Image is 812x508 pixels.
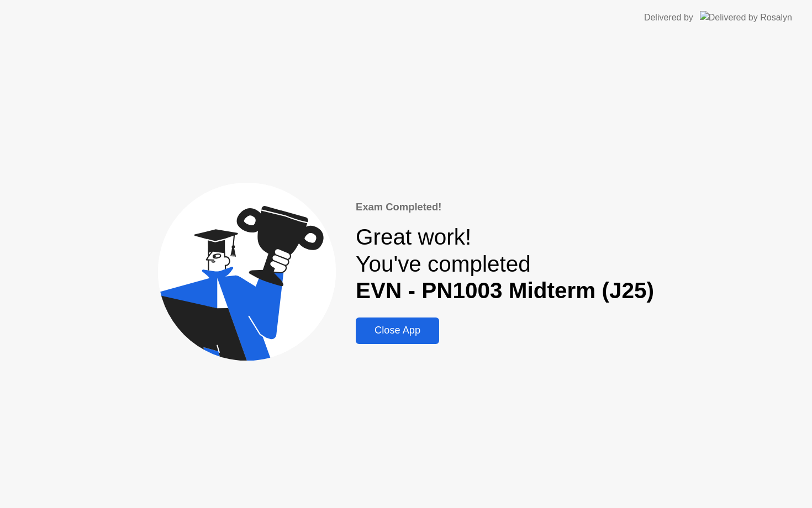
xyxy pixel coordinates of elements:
[644,11,693,24] div: Delivered by
[356,278,654,303] b: EVN - PN1003 Midterm (J25)
[356,224,654,304] div: Great work! You've completed
[700,11,792,24] img: Delivered by Rosalyn
[359,325,436,336] div: Close App
[356,199,654,215] div: Exam Completed!
[356,317,439,344] button: Close App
